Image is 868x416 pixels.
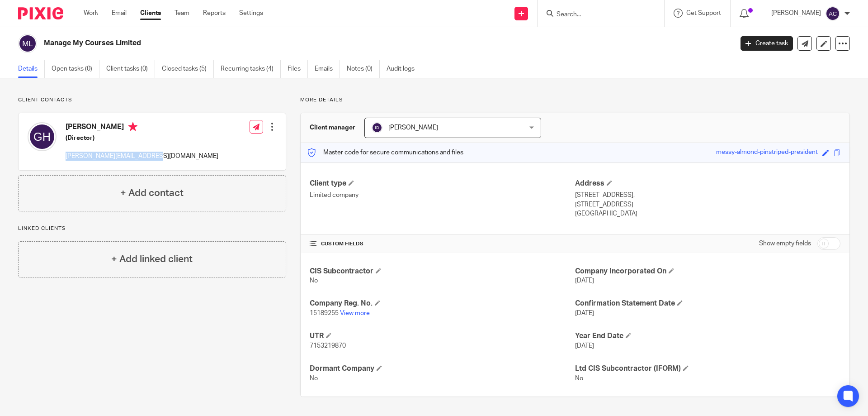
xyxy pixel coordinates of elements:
[111,252,193,266] h4: + Add linked client
[239,9,263,18] a: Settings
[66,122,218,134] h4: [PERSON_NAME]
[18,34,37,53] img: svg%3E
[340,310,370,316] a: View more
[106,60,155,78] a: Client tasks (0)
[716,148,818,158] div: messy-almond-pinstriped-president
[66,134,218,143] h5: (Director)
[575,343,594,349] span: [DATE]
[307,148,463,157] p: Master code for secure communications and files
[162,60,214,78] a: Closed tasks (5)
[575,209,840,218] p: [GEOGRAPHIC_DATA]
[310,364,575,373] h4: Dormant Company
[18,225,286,232] p: Linked clients
[826,6,840,21] img: svg%3E
[310,191,575,200] p: Limited company
[388,124,438,131] span: [PERSON_NAME]
[741,36,793,51] a: Create task
[575,179,840,188] h4: Address
[556,11,637,19] input: Search
[310,375,318,382] span: No
[575,191,840,200] p: [STREET_ADDRESS],
[300,96,850,104] p: More details
[310,123,355,132] h3: Client manager
[310,310,339,316] span: 15189255
[28,122,57,151] img: svg%3E
[686,10,721,16] span: Get Support
[120,186,184,200] h4: + Add contact
[575,299,840,308] h4: Confirmation Statement Date
[575,200,840,209] p: [STREET_ADDRESS]
[44,38,590,48] h2: Manage My Courses Limited
[310,299,575,308] h4: Company Reg. No.
[66,152,218,161] p: [PERSON_NAME][EMAIL_ADDRESS][DOMAIN_NAME]
[387,60,421,78] a: Audit logs
[575,364,840,373] h4: Ltd CIS Subcontractor (IFORM)
[112,9,127,18] a: Email
[575,375,583,382] span: No
[18,7,63,19] img: Pixie
[18,96,286,104] p: Client contacts
[84,9,98,18] a: Work
[52,60,99,78] a: Open tasks (0)
[575,331,840,341] h4: Year End Date
[203,9,226,18] a: Reports
[288,60,308,78] a: Files
[575,267,840,276] h4: Company Incorporated On
[575,277,594,284] span: [DATE]
[347,60,380,78] a: Notes (0)
[175,9,189,18] a: Team
[771,9,821,18] p: [PERSON_NAME]
[128,122,137,131] i: Primary
[310,331,575,341] h4: UTR
[310,343,346,349] span: 7153219870
[315,60,340,78] a: Emails
[140,9,161,18] a: Clients
[575,310,594,316] span: [DATE]
[310,179,575,188] h4: Client type
[372,122,382,133] img: svg%3E
[221,60,281,78] a: Recurring tasks (4)
[18,60,45,78] a: Details
[310,240,575,248] h4: CUSTOM FIELDS
[759,239,811,248] label: Show empty fields
[310,277,318,284] span: No
[310,267,575,276] h4: CIS Subcontractor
